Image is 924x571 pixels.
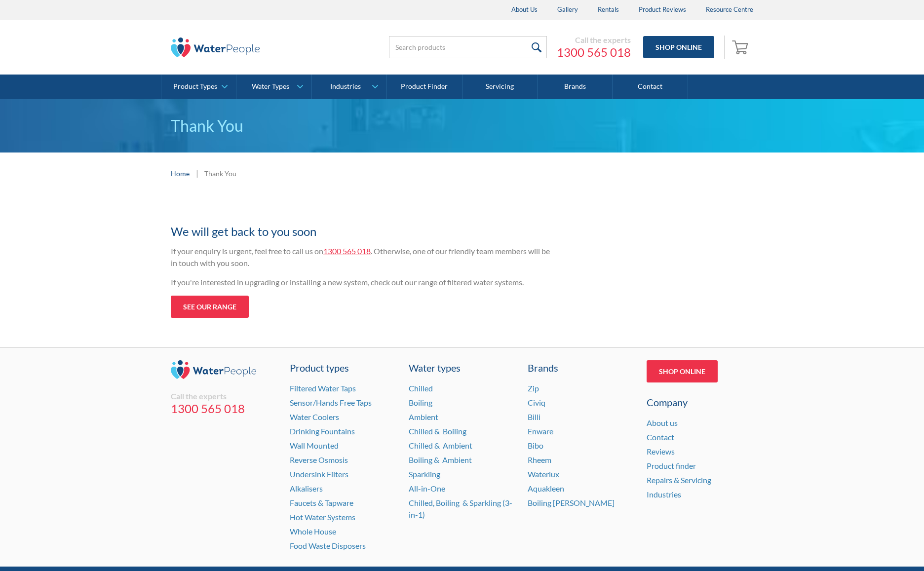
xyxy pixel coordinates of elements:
[528,412,540,421] a: Billi
[290,360,396,375] a: Product types
[171,114,753,138] p: Thank You
[409,484,445,493] a: All-in-One
[528,383,539,393] a: Zip
[643,36,714,58] a: Shop Online
[312,75,386,99] a: Industries
[290,398,372,407] a: Sensor/Hands Free Taps
[290,484,323,493] a: Alkalisers
[173,82,217,91] div: Product Types
[409,426,466,436] a: Chilled & Boiling
[290,512,355,522] a: Hot Water Systems
[290,469,348,479] a: Undersink Filters
[171,245,556,269] p: If your enquiry is urgent, feel free to call us on . Otherwise, one of our friendly team members ...
[171,296,249,318] a: See our range
[323,246,371,256] a: 1300 565 018
[290,383,356,393] a: Filtered Water Taps
[290,426,355,436] a: Drinking Fountains
[528,455,551,464] a: Rheem
[647,395,753,410] div: Company
[528,426,553,436] a: Enware
[389,36,547,58] input: Search products
[647,418,678,427] a: About us
[538,75,613,99] a: Brands
[290,541,366,550] a: Food Waste Disposers
[730,36,753,59] a: Open cart
[171,168,190,179] a: Home
[647,360,718,382] a: Shop Online
[171,391,277,401] div: Call the experts
[528,498,615,507] a: Boiling [PERSON_NAME]
[409,412,438,421] a: Ambient
[528,484,564,493] a: Aquakleen
[171,276,556,288] p: If you're interested in upgrading or installing a new system, check out our range of filtered wat...
[161,75,236,99] a: Product Types
[290,412,339,421] a: Water Coolers
[171,401,277,416] a: 1300 565 018
[528,360,634,375] div: Brands
[557,35,631,45] div: Call the experts
[204,168,236,179] div: Thank You
[647,447,675,456] a: Reviews
[613,75,688,99] a: Contact
[290,527,336,536] a: Whole House
[387,75,462,99] a: Product Finder
[290,455,348,464] a: Reverse Osmosis
[409,455,472,464] a: Boiling & Ambient
[330,82,361,91] div: Industries
[194,167,199,179] div: |
[236,75,311,99] a: Water Types
[528,441,543,450] a: Bibo
[252,82,289,91] div: Water Types
[732,39,751,55] img: shopping cart
[171,204,556,218] h1: Thanks for your enquiry
[290,441,339,450] a: Wall Mounted
[647,475,711,485] a: Repairs & Servicing
[557,45,631,60] a: 1300 565 018
[647,461,696,470] a: Product finder
[409,469,440,479] a: Sparkling
[409,360,515,375] a: Water types
[409,441,472,450] a: Chilled & Ambient
[409,383,433,393] a: Chilled
[171,38,260,57] img: The Water People
[290,498,353,507] a: Faucets & Tapware
[462,75,538,99] a: Servicing
[647,490,681,499] a: Industries
[409,498,512,519] a: Chilled, Boiling & Sparkling (3-in-1)
[409,398,432,407] a: Boiling
[528,398,545,407] a: Civiq
[647,432,674,442] a: Contact
[171,223,556,240] h2: We will get back to you soon
[528,469,559,479] a: Waterlux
